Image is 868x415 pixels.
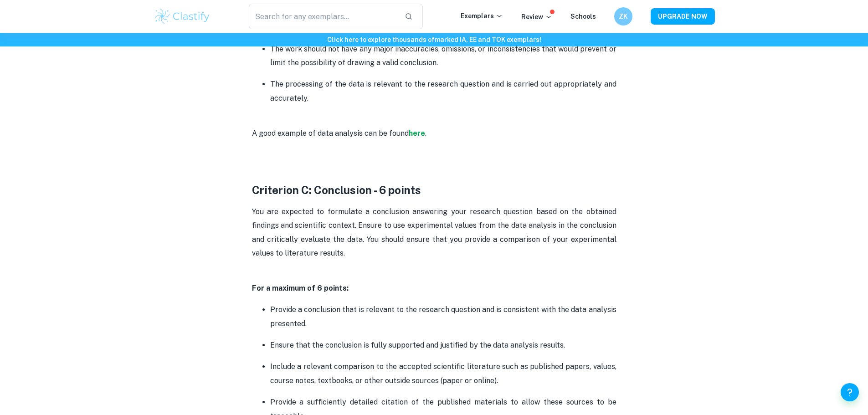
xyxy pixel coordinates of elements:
span: A good example of data analysis can be found [252,129,409,138]
span: You are expected to formulate a conclusion answering your research question based on the obtained... [252,207,618,257]
input: Search for any exemplars... [249,4,398,29]
p: The processing of the data is relevant to the research question and is carried out appropriately ... [270,77,616,105]
h6: ZK [618,11,628,21]
p: Ensure that the conclusion is fully supported and justified by the data analysis results. [270,338,616,352]
button: UPGRADE NOW [651,8,715,25]
p: Review [521,12,552,22]
p: Exemplars [461,11,503,21]
a: Schools [570,13,596,20]
strong: For a maximum of 6 points: [252,284,349,292]
p: Provide a conclusion that is relevant to the research question and is consistent with the data an... [270,303,616,331]
h6: Click here to explore thousands of marked IA, EE and TOK exemplars ! [2,35,866,45]
strong: Criterion C: Conclusion - 6 points [252,184,421,196]
button: ZK [614,7,632,26]
button: Help and Feedback [841,383,859,401]
p: The work should not have any major inaccuracies, omissions, or inconsistencies that would prevent... [270,42,616,70]
a: here [409,129,425,138]
img: Clastify logo [154,7,211,26]
span: . [425,129,426,138]
p: Include a relevant comparison to the accepted scientific literature such as published papers, val... [270,360,616,388]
